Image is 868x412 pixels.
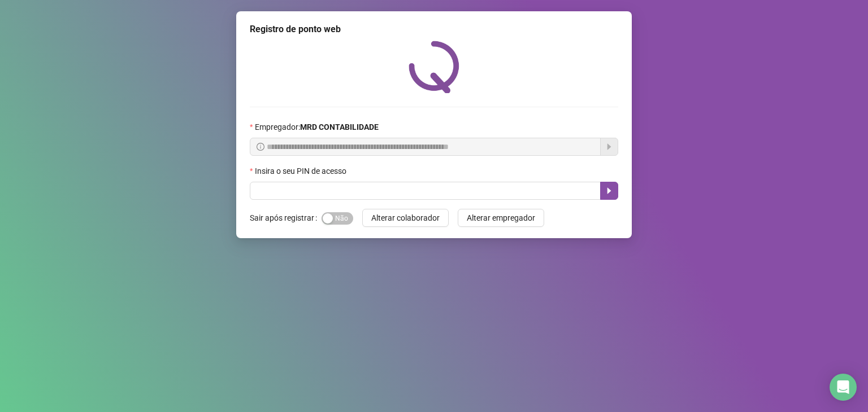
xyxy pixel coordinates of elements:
img: QRPoint [409,41,459,93]
span: Alterar colaborador [371,212,440,224]
span: info-circle [257,143,264,151]
label: Sair após registrar [250,209,322,227]
label: Insira o seu PIN de acesso [250,165,354,177]
button: Alterar colaborador [362,209,449,227]
button: Alterar empregador [458,209,544,227]
div: Registro de ponto web [250,23,618,36]
span: caret-right [605,186,614,195]
span: Empregador : [255,121,379,133]
strong: MRD CONTABILIDADE [300,122,379,132]
span: Alterar empregador [467,212,535,224]
div: Open Intercom Messenger [830,374,857,401]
